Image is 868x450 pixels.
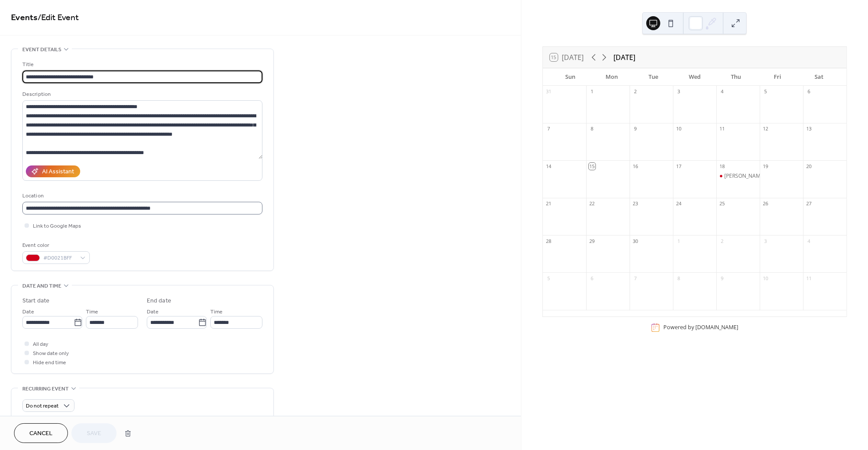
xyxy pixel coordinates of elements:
div: Wed [674,68,715,86]
div: 2 [632,88,639,95]
div: Mon [591,68,632,86]
span: Time [86,308,98,317]
div: 26 [762,200,769,207]
div: 25 [719,200,726,207]
div: 31 [546,88,552,95]
a: Events [11,10,38,27]
div: Sun [550,68,591,86]
div: 6 [806,88,812,95]
div: 28 [546,238,552,244]
div: 3 [762,238,769,244]
div: 15 [589,163,595,169]
div: 23 [632,200,639,207]
div: 30 [632,238,639,244]
button: AI Assistant [26,165,80,177]
span: Hide end time [33,359,66,368]
div: 9 [632,126,639,132]
span: Date and time [22,281,61,291]
span: All day [33,340,48,349]
span: Cancel [29,429,53,439]
div: 6 [589,275,595,281]
div: Title [22,60,261,69]
span: Show date only [33,349,69,359]
div: 5 [546,275,552,281]
span: Time [210,308,223,317]
div: Fri [757,68,798,86]
span: Link to Google Maps [33,222,81,231]
span: / Edit Event [38,10,79,27]
div: 8 [589,126,595,132]
div: 12 [762,126,769,132]
div: Start date [22,296,50,306]
div: 4 [806,238,812,244]
div: Tue [633,68,674,86]
a: [DOMAIN_NAME] [695,324,738,331]
div: End date [147,296,171,306]
div: Powered by [663,324,738,331]
div: 7 [546,126,552,132]
div: 27 [806,200,812,207]
div: 9 [719,275,726,281]
span: Date [147,308,159,317]
div: 18 [719,163,726,169]
span: #D0021BFF [43,254,76,263]
div: 1 [676,238,682,244]
div: 11 [806,275,812,281]
div: 16 [632,163,639,169]
div: 14 [546,163,552,169]
div: 13 [806,126,812,132]
div: 29 [589,238,595,244]
div: 4 [719,88,726,95]
div: 17 [676,163,682,169]
div: AI Assistant [42,168,74,177]
div: Description [22,90,261,99]
div: 3 [676,88,682,95]
div: Event color [22,241,88,250]
div: Sat [798,68,840,86]
div: [PERSON_NAME] & Wellness Event [724,172,809,180]
div: 10 [762,275,769,281]
div: S.O.S. Warmth & Wellness Event [716,172,760,180]
div: Thu [716,68,757,86]
span: Do not repeat [26,401,59,411]
div: 5 [762,88,769,95]
div: 1 [589,88,595,95]
div: 2 [719,238,726,244]
div: 24 [676,200,682,207]
div: 19 [762,163,769,169]
div: [DATE] [614,52,636,63]
div: 11 [719,126,726,132]
div: Location [22,191,261,200]
div: 7 [632,275,639,281]
div: 22 [589,200,595,207]
div: 21 [546,200,552,207]
div: 10 [676,126,682,132]
div: 20 [806,163,812,169]
span: Event details [22,45,61,54]
button: Cancel [14,423,68,443]
span: Date [22,308,34,317]
div: 8 [676,275,682,281]
span: Recurring event [22,384,69,394]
